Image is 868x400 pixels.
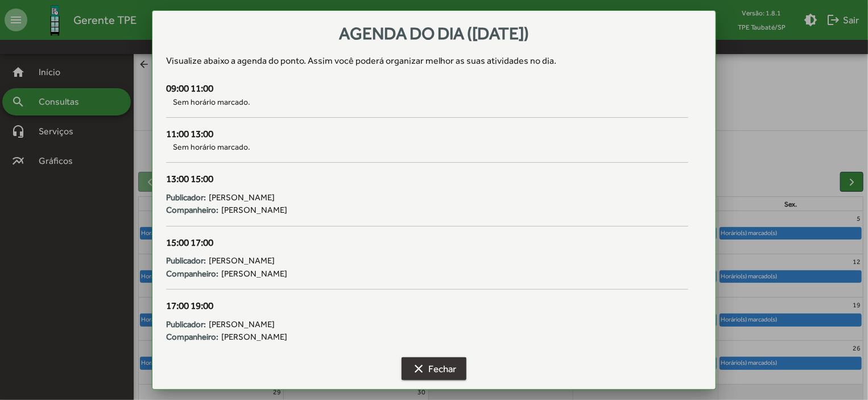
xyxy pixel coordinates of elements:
[166,318,206,331] strong: Publicador:
[221,267,287,281] span: [PERSON_NAME]
[166,254,206,267] strong: Publicador:
[166,127,688,142] div: 11:00 13:00
[166,204,218,217] strong: Companheiro:
[402,357,466,380] button: Fechar
[412,358,456,379] span: Fechar
[166,299,688,314] div: 17:00 19:00
[209,191,275,204] span: [PERSON_NAME]
[221,204,287,217] span: [PERSON_NAME]
[209,254,275,267] span: [PERSON_NAME]
[166,81,688,96] div: 09:00 11:00
[166,331,218,344] strong: Companheiro:
[339,23,529,43] span: Agenda do dia ([DATE])
[166,191,206,204] strong: Publicador:
[166,267,218,281] strong: Companheiro:
[166,141,688,153] span: Sem horário marcado.
[412,362,425,376] mat-icon: clear
[166,236,688,250] div: 15:00 17:00
[166,96,688,108] span: Sem horário marcado.
[209,318,275,331] span: [PERSON_NAME]
[166,172,688,187] div: 13:00 15:00
[166,54,702,68] div: Visualize abaixo a agenda do ponto . Assim você poderá organizar melhor as suas atividades no dia.
[221,331,287,344] span: [PERSON_NAME]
